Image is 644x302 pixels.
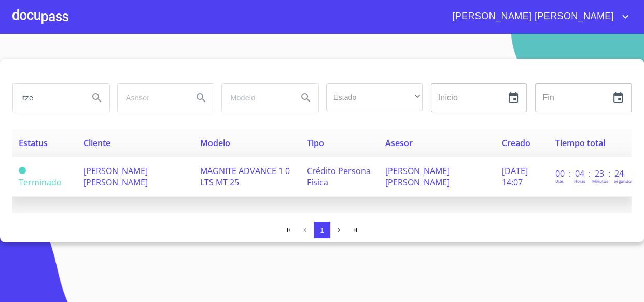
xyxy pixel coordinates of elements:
span: [PERSON_NAME] [PERSON_NAME] [83,165,148,188]
span: Tipo [307,137,324,149]
button: Search [293,85,318,110]
input: search [118,84,185,112]
span: Terminado [19,177,62,188]
span: Cliente [83,137,110,149]
span: [PERSON_NAME] [PERSON_NAME] [385,165,450,188]
span: [PERSON_NAME] [PERSON_NAME] [444,8,619,25]
span: MAGNITE ADVANCE 1 0 LTS MT 25 [200,165,290,188]
button: Search [85,85,109,110]
span: Estatus [19,137,48,149]
span: Modelo [200,137,230,149]
span: 1 [320,226,324,234]
input: search [13,84,80,112]
span: Tiempo total [555,137,605,149]
div: ​ [326,83,423,111]
button: Search [189,85,214,110]
p: Dias [555,178,564,184]
span: [DATE] 14:07 [502,165,528,188]
p: Minutos [592,178,608,184]
p: Segundos [614,178,633,184]
button: account of current user [444,8,632,25]
p: 00 : 04 : 23 : 24 [555,168,625,179]
span: Asesor [385,137,413,149]
span: Terminado [19,167,26,174]
span: Crédito Persona Física [307,165,371,188]
p: Horas [574,178,585,184]
input: search [222,84,289,112]
button: 1 [314,222,330,238]
span: Creado [502,137,530,149]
